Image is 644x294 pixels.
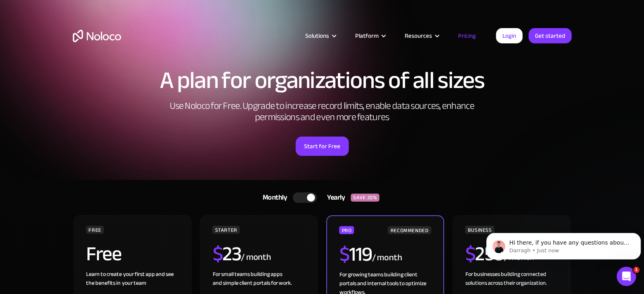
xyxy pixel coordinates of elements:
div: Resources [405,31,432,41]
div: BUSINESS [465,226,494,234]
a: Login [496,28,523,43]
span: $ [339,235,349,273]
h2: Free [86,244,121,264]
a: Get started [529,28,572,43]
div: RECOMMENDED [388,226,431,234]
span: $ [212,235,222,273]
div: Solutions [305,31,329,41]
iframe: Intercom notifications message [483,216,644,272]
div: Solutions [295,31,345,41]
div: STARTER [212,226,239,234]
div: PRO [339,226,354,234]
a: Pricing [448,31,486,41]
h2: Use Noloco for Free. Upgrade to increase record limits, enable data sources, enhance permissions ... [161,100,483,123]
span: $ [465,235,475,273]
h2: 23 [212,244,241,264]
div: Platform [345,31,395,41]
div: Resources [395,31,448,41]
div: SAVE 20% [351,194,379,202]
h2: 119 [339,244,372,264]
div: FREE [86,226,104,234]
iframe: Intercom live chat [617,267,636,286]
div: Platform [355,31,379,41]
div: / month [372,251,402,264]
h2: 255 [465,244,504,264]
h1: A plan for organizations of all sizes [73,68,572,92]
div: Monthly [253,192,293,204]
a: home [73,30,121,42]
a: Start for Free [296,137,349,156]
div: Yearly [317,192,351,204]
div: / month [241,251,271,264]
span: 1 [633,267,640,273]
